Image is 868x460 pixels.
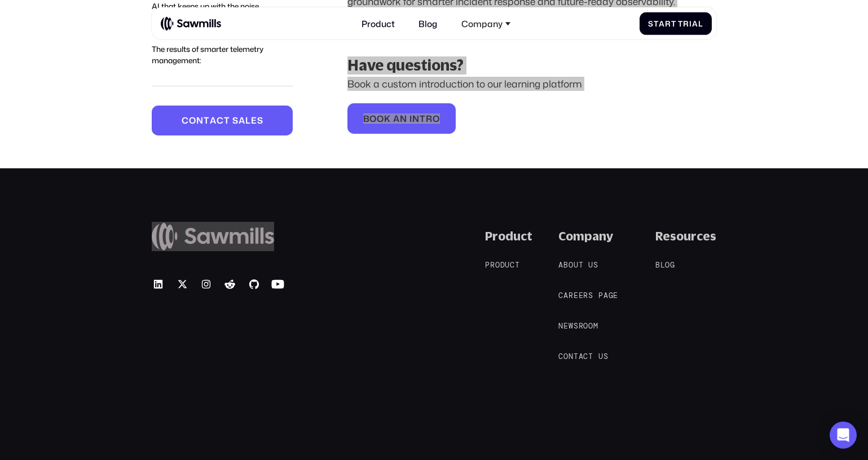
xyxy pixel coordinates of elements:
span: a [579,352,584,361]
div: Open Intercom Messenger [830,422,857,449]
span: c [583,352,588,361]
span: o [189,115,196,125]
span: P [485,261,490,270]
span: n [400,113,407,124]
a: Bookanintro [347,103,456,133]
div: Company [461,19,503,29]
span: r [583,291,588,300]
span: c [510,261,515,270]
span: C [558,291,563,300]
div: Have questions? [347,56,716,75]
span: s [588,291,593,300]
span: r [665,19,671,28]
span: a [210,115,217,125]
span: p [598,291,603,300]
span: d [500,261,505,270]
span: r [579,322,584,331]
span: t [224,115,230,125]
span: T [678,19,683,28]
span: w [569,322,574,331]
span: o [563,352,569,361]
a: Blog [412,12,444,36]
span: n [412,113,420,124]
span: a [659,19,665,28]
span: A [558,261,563,270]
span: t [515,261,520,270]
div: Company [455,12,517,36]
div: Resources [655,229,716,243]
div: Company [558,229,613,243]
span: t [579,261,584,270]
span: t [654,19,659,28]
span: a [603,291,609,300]
a: StartTrial [640,12,712,34]
span: l [698,19,703,28]
span: o [433,113,440,124]
span: r [569,291,574,300]
span: a [239,115,245,125]
span: n [196,115,204,125]
span: u [588,261,593,270]
a: Contactsales [152,106,293,135]
span: n [569,352,574,361]
span: a [692,19,698,28]
span: a [393,113,400,124]
a: Product [355,12,402,36]
span: e [574,291,579,300]
span: s [603,352,609,361]
a: Aboutus [558,260,609,271]
span: S [648,19,654,28]
span: B [655,261,660,270]
span: o [588,322,593,331]
a: Careerspage [558,291,629,301]
span: e [579,291,584,300]
span: t [420,113,426,124]
span: u [574,261,579,270]
a: Newsroom [558,321,609,332]
a: Contactus [558,352,619,362]
span: l [245,115,251,125]
span: B [363,113,370,124]
span: u [505,261,510,270]
span: t [574,352,579,361]
div: Product [485,229,532,243]
div: Book a custom introduction to our learning platform [347,78,716,91]
span: C [182,115,189,125]
span: o [569,261,574,270]
span: o [583,322,588,331]
span: t [588,352,593,361]
a: AI that keeps up with the noise [152,1,259,11]
a: The results of smarter telemetry management: [152,43,263,65]
span: e [563,322,569,331]
span: k [384,113,391,124]
span: g [670,261,675,270]
span: N [558,322,563,331]
span: l [660,261,666,270]
span: b [563,261,569,270]
span: s [257,115,263,125]
a: Blog [655,260,686,271]
span: s [574,322,579,331]
span: g [609,291,614,300]
span: t [671,19,676,28]
span: r [490,261,495,270]
span: e [613,291,618,300]
a: Product [485,260,531,271]
span: s [593,261,598,270]
span: m [593,322,598,331]
span: i [409,113,412,124]
span: r [683,19,689,28]
span: o [377,113,384,124]
span: o [665,261,670,270]
span: s [232,115,239,125]
span: c [217,115,224,125]
span: e [251,115,257,125]
span: a [563,291,569,300]
span: o [369,113,377,124]
span: i [689,19,692,28]
span: u [598,352,603,361]
span: o [495,261,500,270]
span: t [204,115,210,125]
span: C [558,352,563,361]
span: r [426,113,433,124]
